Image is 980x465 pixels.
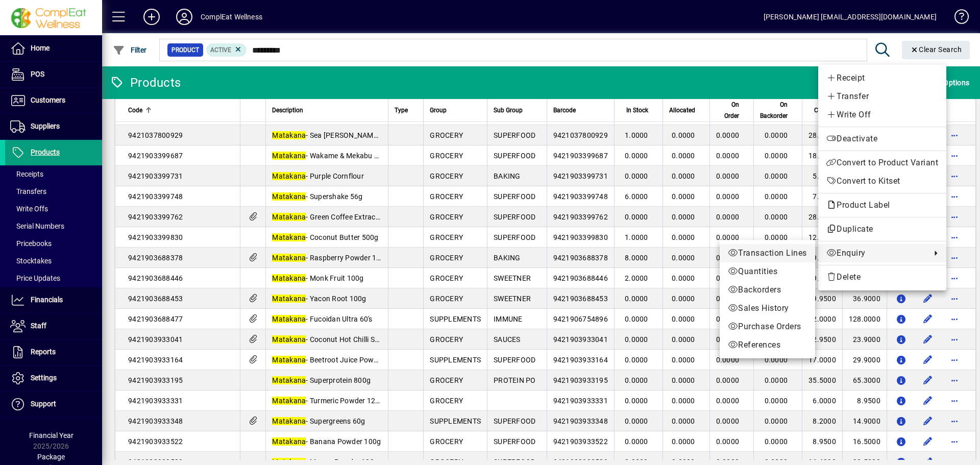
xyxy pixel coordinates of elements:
span: Receipt [826,72,938,84]
span: Duplicate [826,223,938,235]
span: Convert to Kitset [826,175,938,187]
span: Enquiry [826,247,926,259]
button: Deactivate product [818,130,946,148]
span: Purchase Orders [728,321,807,333]
span: Product Label [826,200,895,210]
span: Sales History [728,302,807,314]
span: Deactivate [826,133,938,145]
span: Transfer [826,90,938,103]
span: Convert to Product Variant [826,157,938,169]
span: Write Off [826,109,938,121]
span: Quantities [728,265,807,278]
span: References [728,339,807,351]
span: Backorders [728,284,807,296]
span: Delete [826,271,938,283]
span: Transaction Lines [728,247,807,259]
